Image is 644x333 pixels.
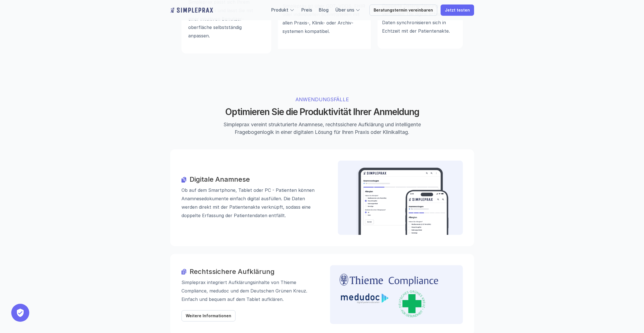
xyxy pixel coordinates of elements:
[441,4,474,16] a: Jetzt testen
[301,7,312,13] a: Preis
[217,107,428,117] h2: Optimieren Sie die Produktivität Ihrer Anmeldung
[335,7,354,13] a: Über uns
[337,272,441,317] img: Logos der Aufklärungspartner
[181,278,314,303] p: Simpleprax integriert Aufklärungs­inhalte von Thieme Compliance, medudoc und dem Deutschen Grünen...
[186,313,231,318] p: Weitere Informationen
[181,310,235,321] a: Weitere Informationen
[369,4,437,16] a: Beratungstermin vereinbaren
[181,186,322,220] p: Ob auf dem Smartphone, Tablet oder PC - Patienten können Anamnese­dokumente einfach digital ausfü...
[190,176,322,184] h3: Digitale Anamnese
[382,1,458,35] p: Doppelte Datenerfassung wird vermieden. Die digital erfassten Daten synchronisieren sich in Echtz...
[445,8,470,13] p: Jetzt testen
[190,268,314,276] h3: Rechtssichere Aufklärung
[234,96,410,103] p: ANWENDUNGSFÄLLE
[217,121,428,136] p: Simpleprax vereint strukturierte Anamnese, rechtssichere Aufklärung und intelligente Fragebogenlo...
[282,1,366,35] p: Simpleprax ist über GDT, VDDS, FHIR oder individuellen Schnittstellen mit allen Praxis-, Klinik- ...
[271,7,288,13] a: Produkt
[374,8,433,13] p: Beratungstermin vereinbaren
[354,167,450,235] img: Beispielbild der digitalen Anamnese
[319,7,329,13] a: Blog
